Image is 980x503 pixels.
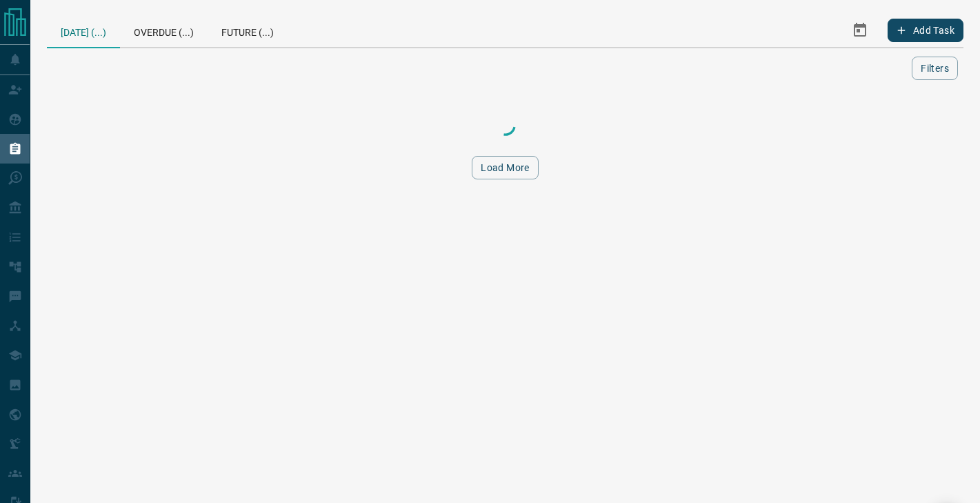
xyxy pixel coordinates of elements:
[47,14,120,48] div: [DATE] (...)
[208,14,288,47] div: Future (...)
[843,14,877,47] button: Select Date Range
[120,14,208,47] div: Overdue (...)
[437,112,574,139] div: Loading
[472,156,539,179] button: Load More
[888,19,963,42] button: Add Task
[912,57,958,80] button: Filters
